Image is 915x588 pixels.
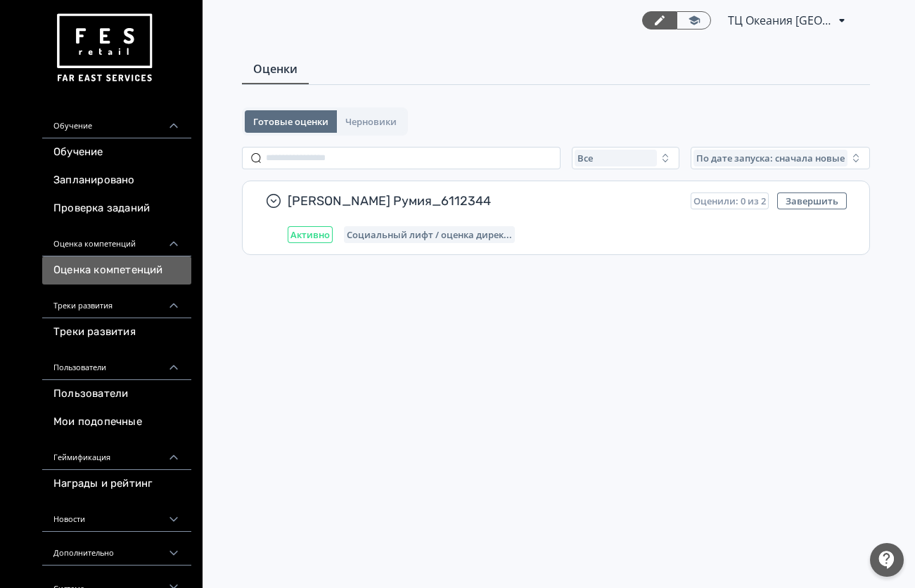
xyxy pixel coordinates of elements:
a: Проверка заданий [42,195,191,223]
div: Обучение [42,105,191,138]
span: Социальный лифт / оценка директора магазина [347,229,512,240]
span: По дате запуска: сначала новые [696,152,845,164]
button: Черновики [337,110,405,133]
div: Геймификация [42,436,191,470]
button: Завершить [777,192,847,209]
span: [PERSON_NAME] Румия_6112344 [288,192,679,209]
a: Пользователи [42,380,191,408]
div: Новости [42,498,191,532]
div: Пользователи [42,346,191,380]
img: https://files.teachbase.ru/system/account/57463/logo/medium-936fc5084dd2c598f50a98b9cbe0469a.png [53,8,155,88]
a: Награды и рейтинг [42,470,191,498]
button: Готовые оценки [245,110,337,133]
a: Переключиться в режим ученика [677,11,711,30]
button: Все [572,147,679,169]
div: Оценка компетенций [42,223,191,256]
span: Все [577,152,593,164]
a: Оценка компетенций [42,256,191,285]
div: Треки развития [42,285,191,318]
button: По дате запуска: сначала новые [691,147,870,169]
span: ТЦ Океания Москва ХС 6112344 [728,12,833,29]
span: Черновики [345,116,397,127]
span: Оценки [253,60,297,77]
a: Мои подопечные [42,408,191,436]
div: Дополнительно [42,532,191,566]
a: Обучение [42,138,191,166]
a: Треки развития [42,318,191,346]
span: Оценили: 0 из 2 [693,195,766,207]
span: Готовые оценки [253,116,328,127]
span: Активно [290,229,330,240]
a: Запланировано [42,166,191,195]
